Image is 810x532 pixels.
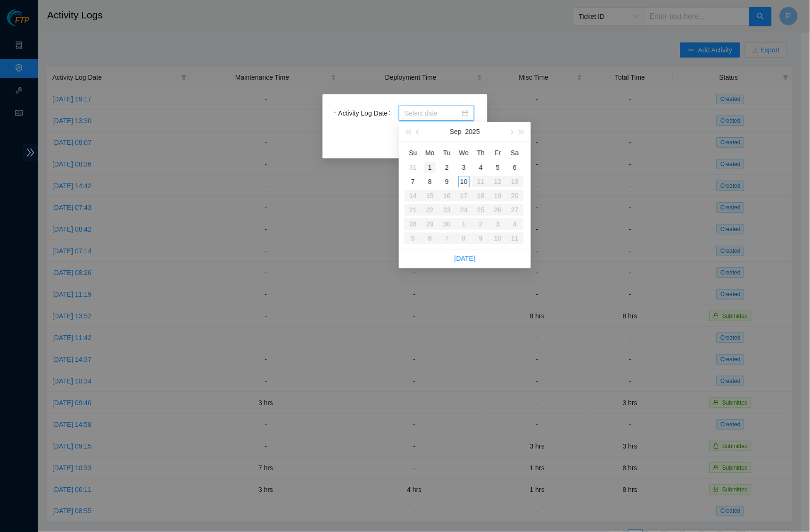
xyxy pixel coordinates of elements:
div: 1 [424,162,436,173]
td: 2025-09-05 [489,160,506,175]
div: 3 [458,162,470,173]
th: Su [405,145,422,160]
td: 2025-09-01 [422,160,438,175]
th: Th [472,145,489,160]
div: 7 [407,176,419,187]
div: 10 [458,176,470,187]
button: 2025 [465,122,480,141]
a: [DATE] [455,255,475,262]
td: 2025-09-03 [455,160,472,175]
th: Mo [422,145,438,160]
div: 5 [492,162,504,173]
td: 2025-08-31 [405,160,422,175]
div: 8 [424,176,436,187]
div: 2 [441,162,453,173]
label: Activity Log Date [334,106,394,121]
div: 9 [441,176,453,187]
button: Sep [450,122,462,141]
td: 2025-09-09 [438,175,455,189]
td: 2025-09-06 [506,160,523,175]
div: 4 [475,162,487,173]
td: 2025-09-04 [472,160,489,175]
td: 2025-09-02 [438,160,455,175]
th: Fr [489,145,506,160]
th: We [455,145,472,160]
input: Activity Log Date [405,108,460,118]
td: 2025-09-10 [455,175,472,189]
div: 31 [407,162,419,173]
div: 6 [509,162,521,173]
td: 2025-09-07 [405,175,422,189]
th: Tu [438,145,455,160]
th: Sa [506,145,523,160]
td: 2025-09-08 [422,175,438,189]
